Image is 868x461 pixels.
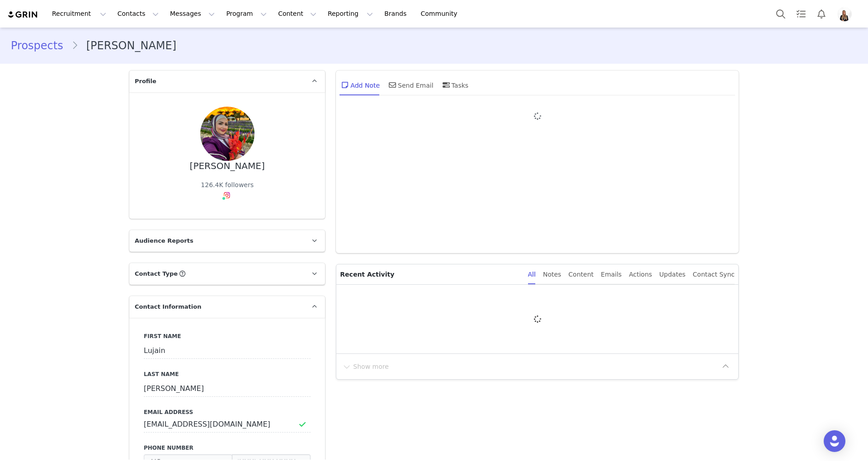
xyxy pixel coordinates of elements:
label: Phone Number [144,444,311,452]
div: Tasks [441,74,469,96]
button: Program [221,4,272,24]
div: 126.4K followers [201,180,254,190]
button: Reporting [322,4,378,24]
div: Emails [601,264,622,285]
button: Profile [832,7,861,21]
div: Notes [543,264,561,285]
span: Contact Information [135,302,201,311]
div: Contact Sync [693,264,735,285]
div: Send Email [387,74,434,96]
button: Messages [165,4,220,24]
img: 31a93f10-9b24-486a-a5c4-d748c0608fbb.jpg [200,107,255,161]
div: Updates [659,264,685,285]
button: Content [273,4,322,24]
button: Recruitment [47,4,112,24]
div: Open Intercom Messenger [824,430,845,452]
button: Show more [342,359,389,374]
img: instagram.svg [223,192,231,199]
div: All [528,264,536,285]
button: Contacts [112,4,164,24]
a: Tasks [791,4,811,24]
button: Search [771,4,791,24]
a: Community [415,4,467,24]
img: c3b8f700-b784-4e7c-bb9b-abdfdf36c8a3.jpg [837,7,852,21]
input: Email Address [144,416,311,433]
a: Brands [379,4,415,24]
img: grin logo [7,10,39,19]
span: Audience Reports [135,236,193,245]
a: Prospects [11,38,71,54]
label: First Name [144,332,311,340]
label: Email Address [144,408,311,416]
button: Notifications [811,4,831,24]
p: Recent Activity [340,264,520,284]
span: Profile [135,77,156,86]
div: [PERSON_NAME] [190,161,265,171]
div: Add Note [340,74,380,96]
div: Content [568,264,594,285]
div: Actions [629,264,652,285]
span: Contact Type [135,269,178,278]
label: Last Name [144,370,311,378]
